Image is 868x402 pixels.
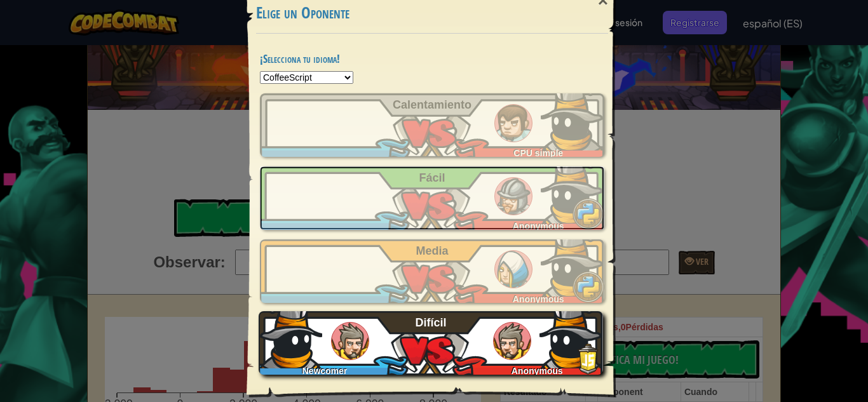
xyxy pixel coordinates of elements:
h4: ¡Selecciona tu idioma! [260,53,604,65]
img: ydwmskAAAAGSURBVAMA1zIdaJYLXsYAAAAASUVORK5CYII= [541,233,604,297]
img: ydwmskAAAAGSURBVAMA1zIdaJYLXsYAAAAASUVORK5CYII= [259,305,322,368]
span: Newcomer [302,366,348,376]
a: NewcomerAnonymous [260,311,604,375]
span: Anonymous [513,221,564,231]
a: Anonymous [260,239,604,303]
span: Media [416,245,449,257]
span: Fácil [419,171,445,184]
span: Difícil [416,316,447,329]
a: Anonymous [260,166,604,230]
img: ydwmskAAAAGSURBVAMA1zIdaJYLXsYAAAAASUVORK5CYII= [541,87,604,151]
a: CPU simple [260,93,604,157]
img: humans_ladder_hard.png [331,322,369,360]
span: Anonymous [512,366,563,376]
img: humans_ladder_hard.png [493,322,531,360]
img: humans_ladder_easy.png [494,177,532,215]
span: CPU simple [513,148,563,158]
span: Calentamiento [393,98,471,111]
img: humans_ladder_medium.png [494,250,532,288]
span: Anonymous [513,294,564,304]
img: humans_ladder_tutorial.png [494,104,532,142]
img: ydwmskAAAAGSURBVAMA1zIdaJYLXsYAAAAASUVORK5CYII= [539,305,603,368]
img: ydwmskAAAAGSURBVAMA1zIdaJYLXsYAAAAASUVORK5CYII= [541,160,604,224]
h3: Elige un Oponente [256,4,608,22]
